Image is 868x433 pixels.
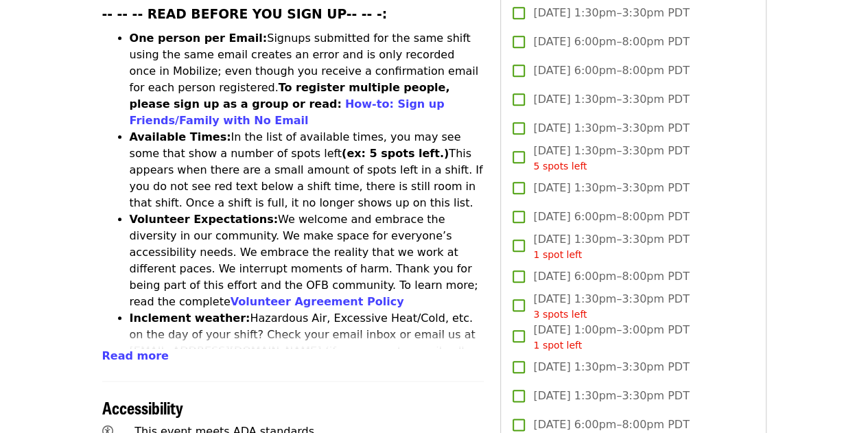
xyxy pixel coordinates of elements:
[533,91,689,108] span: [DATE] 1:30pm–3:30pm PDT
[533,340,582,351] span: 1 spot left
[533,359,689,375] span: [DATE] 1:30pm–3:30pm PDT
[130,81,450,110] strong: To register multiple people, please sign up as a group or read:
[102,348,169,364] button: Read more
[533,291,689,322] span: [DATE] 1:30pm–3:30pm PDT
[342,147,449,160] strong: (ex: 5 spots left.)
[533,5,689,21] span: [DATE] 1:30pm–3:30pm PDT
[102,395,183,419] span: Accessibility
[533,34,689,50] span: [DATE] 6:00pm–8:00pm PDT
[231,295,404,308] a: Volunteer Agreement Policy
[533,417,689,433] span: [DATE] 6:00pm–8:00pm PDT
[533,309,587,320] span: 3 spots left
[130,130,231,143] strong: Available Times:
[102,349,169,362] span: Read more
[130,312,250,325] strong: Inclement weather:
[533,62,689,79] span: [DATE] 6:00pm–8:00pm PDT
[130,30,484,129] li: Signups submitted for the same shift using the same email creates an error and is only recorded o...
[130,97,445,127] a: How-to: Sign up Friends/Family with No Email
[130,211,484,310] li: We welcome and embrace the diversity in our community. We make space for everyone’s accessibility...
[533,209,689,225] span: [DATE] 6:00pm–8:00pm PDT
[533,180,689,196] span: [DATE] 1:30pm–3:30pm PDT
[102,7,388,21] strong: -- -- -- READ BEFORE YOU SIGN UP-- -- -:
[533,143,689,174] span: [DATE] 1:30pm–3:30pm PDT
[533,161,587,172] span: 5 spots left
[130,213,279,226] strong: Volunteer Expectations:
[130,310,484,393] li: Hazardous Air, Excessive Heat/Cold, etc. on the day of your shift? Check your email inbox or emai...
[533,120,689,137] span: [DATE] 1:30pm–3:30pm PDT
[533,322,689,353] span: [DATE] 1:00pm–3:00pm PDT
[533,388,689,404] span: [DATE] 1:30pm–3:30pm PDT
[130,129,484,211] li: In the list of available times, you may see some that show a number of spots left This appears wh...
[533,231,689,262] span: [DATE] 1:30pm–3:30pm PDT
[533,249,582,260] span: 1 spot left
[130,32,268,45] strong: One person per Email:
[533,268,689,285] span: [DATE] 6:00pm–8:00pm PDT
